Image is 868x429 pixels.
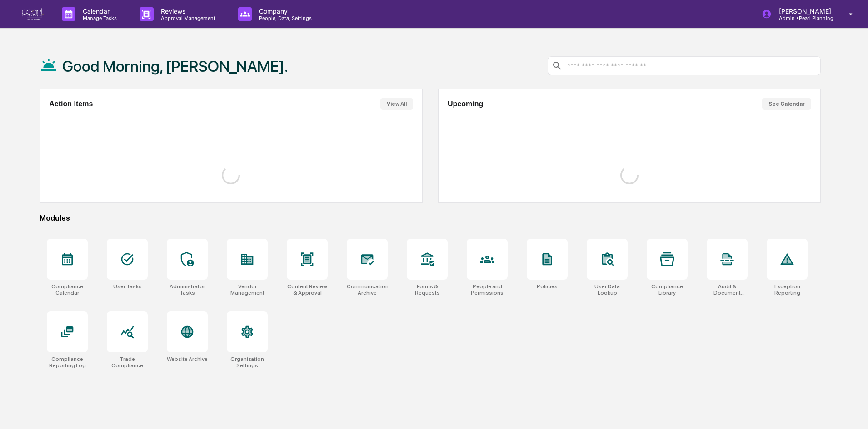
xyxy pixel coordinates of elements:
img: logo [22,8,44,20]
div: Administrator Tasks [167,283,208,296]
div: Trade Compliance [107,356,148,369]
div: Audit & Document Logs [707,283,748,296]
div: Organization Settings [227,356,268,369]
h2: Upcoming [448,100,483,108]
p: Approval Management [154,15,220,21]
h1: Good Morning, [PERSON_NAME]. [62,57,288,75]
p: People, Data, Settings [252,15,316,21]
p: Manage Tasks [75,15,121,21]
div: Vendor Management [227,283,268,296]
p: Reviews [154,7,220,15]
div: Website Archive [167,356,208,362]
p: Admin • Pearl Planning [772,15,836,21]
button: See Calendar [762,98,811,110]
div: User Data Lookup [587,283,628,296]
button: View All [380,98,413,110]
p: [PERSON_NAME] [772,7,836,15]
div: Communications Archive [347,283,388,296]
div: Modules [40,214,821,222]
p: Company [252,7,316,15]
div: People and Permissions [467,283,508,296]
div: Compliance Reporting Log [47,356,88,369]
p: Calendar [75,7,121,15]
h2: Action Items [49,100,93,108]
div: Forms & Requests [407,283,448,296]
div: Compliance Calendar [47,283,88,296]
div: Compliance Library [647,283,688,296]
div: User Tasks [113,283,142,290]
div: Content Review & Approval [287,283,328,296]
div: Exception Reporting [767,283,808,296]
div: Policies [537,283,558,290]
